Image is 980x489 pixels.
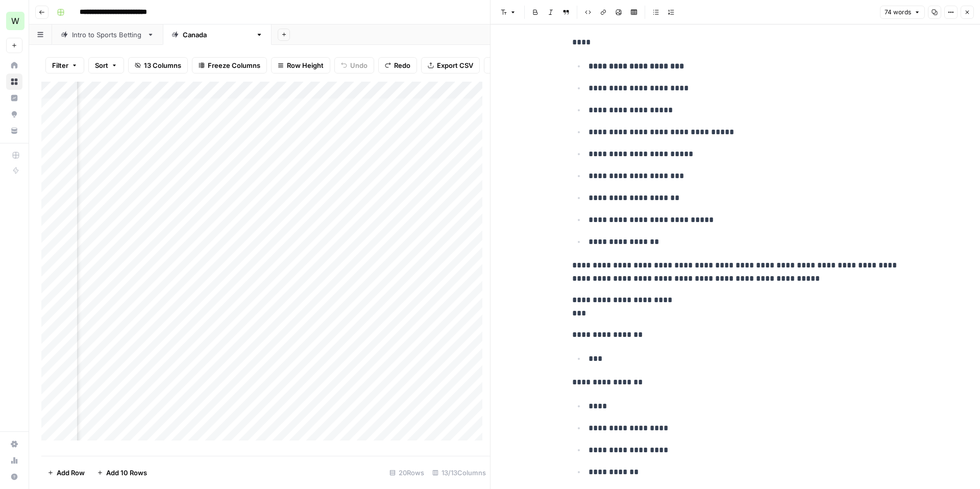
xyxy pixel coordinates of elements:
div: Intro to Sports Betting [72,30,143,40]
div: 20 Rows [385,464,428,481]
button: Sort [88,57,124,74]
button: Filter [45,57,84,74]
div: 13/13 Columns [428,464,490,481]
button: Help + Support [6,469,22,485]
a: Usage [6,452,22,469]
span: 13 Columns [144,60,181,70]
span: 74 words [885,8,911,17]
span: Row Height [287,60,324,70]
a: Opportunities [6,106,22,123]
button: Freeze Columns [192,57,267,74]
button: Workspace: Workspace1 [6,8,22,34]
button: 74 words [880,6,925,19]
button: Add Row [41,464,91,481]
button: Redo [378,57,417,74]
span: Freeze Columns [208,60,260,70]
span: Export CSV [437,60,473,70]
span: Filter [52,60,68,70]
span: Undo [350,60,367,70]
button: Undo [334,57,374,74]
button: 13 Columns [128,57,188,74]
a: Settings [6,436,22,452]
button: Row Height [271,57,330,74]
button: Add 10 Rows [91,464,153,481]
a: Your Data [6,123,22,139]
button: Export CSV [421,57,480,74]
div: [GEOGRAPHIC_DATA] [183,30,252,40]
a: Home [6,57,22,74]
a: Browse [6,74,22,90]
span: Add Row [57,468,85,478]
span: Add 10 Rows [106,468,147,478]
a: [GEOGRAPHIC_DATA] [163,25,272,45]
span: Sort [95,60,108,70]
span: W [11,15,19,27]
a: Intro to Sports Betting [52,25,163,45]
span: Redo [394,60,410,70]
a: Insights [6,90,22,106]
